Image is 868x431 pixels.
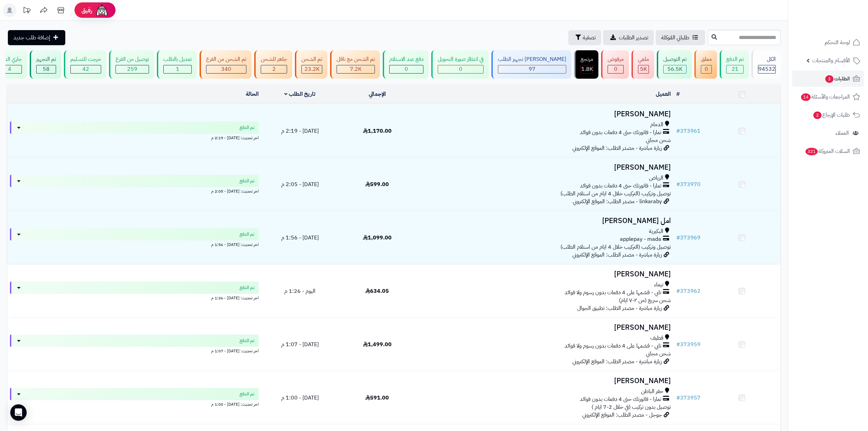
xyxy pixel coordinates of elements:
[603,30,654,45] a: تصدير الطلبات
[649,227,663,235] span: البكيرية
[813,110,850,120] span: طلبات الإرجاع
[438,55,484,63] div: في انتظار صورة التحويل
[676,90,680,98] a: #
[365,287,389,295] span: 634.05
[438,65,483,73] div: 0
[337,65,375,73] div: 7223
[337,55,375,63] div: تم الشحن مع ناقل
[565,289,661,297] span: تابي - قسّمها على 4 دفعات بدون رسوم ولا فوائد
[676,234,701,242] a: #373969
[676,127,701,135] a: #373961
[726,55,744,63] div: تم الدفع
[792,107,864,123] a: طلبات الإرجاع2
[363,234,392,242] span: 1,099.00
[116,65,149,73] div: 259
[822,18,862,33] img: logo-2.png
[581,65,593,73] div: 1807
[676,234,680,242] span: #
[800,92,850,102] span: المراجعات والأسئلة
[498,55,566,63] div: [PERSON_NAME] تجهيز الطلب
[676,394,701,402] a: #373957
[36,55,56,63] div: تم التجهيز
[284,90,315,98] a: تاريخ الطلب
[116,55,149,63] div: توصيل من الفرع
[10,400,259,407] div: اخر تحديث: [DATE] - 1:00 م
[13,34,50,42] span: إضافة طلب جديد
[37,65,56,73] div: 58
[369,90,386,98] a: الإجمالي
[568,30,601,45] button: تصفية
[583,34,596,42] span: تصفية
[240,178,255,184] span: تم الدفع
[619,34,648,42] span: تصدير الطلبات
[656,30,705,45] a: طلباتي المُوكلة
[164,65,191,73] div: 1
[459,65,462,73] span: 0
[155,50,198,79] a: تعديل بالطلب 1
[419,324,671,331] h3: [PERSON_NAME]
[676,340,701,349] a: #373959
[498,65,566,73] div: 97
[81,6,92,14] span: رفيق
[381,50,430,79] a: دفع عند الاستلام 0
[363,127,392,135] span: 1,170.00
[676,287,680,295] span: #
[825,38,850,47] span: لوحة التحكم
[272,65,276,73] span: 2
[281,394,319,402] span: [DATE] - 1:00 م
[620,235,661,243] span: applepay - mada
[8,65,11,73] span: 4
[676,287,701,295] a: #373962
[676,127,680,135] span: #
[108,50,155,79] a: توصيل من الفرع 259
[792,34,864,51] a: لوحة التحكم
[240,231,255,238] span: تم الدفع
[705,65,708,73] span: 0
[805,146,850,156] span: السلات المتروكة
[812,56,850,65] span: الأقسام والمنتجات
[261,55,287,63] div: جاهز للشحن
[600,50,630,79] a: مرفوض 0
[419,164,671,171] h3: [PERSON_NAME]
[758,55,776,63] div: الكل
[560,190,671,198] span: توصيل وتركيب (التركيب خلال 4 ايام من استلام الطلب)
[419,270,671,278] h3: [PERSON_NAME]
[405,65,408,73] span: 0
[281,234,319,242] span: [DATE] - 1:56 م
[565,342,661,350] span: تابي - قسّمها على 4 دفعات بدون رسوم ولا فوائد
[718,50,750,79] a: تم الدفع 21
[646,350,671,358] span: شحن مجاني
[676,394,680,402] span: #
[630,50,655,79] a: ملغي 5K
[655,50,693,79] a: تم التوصيل 56.5K
[10,240,259,248] div: اخر تحديث: [DATE] - 1:56 م
[198,50,253,79] a: تم الشحن من الفرع 340
[253,50,294,79] a: جاهز للشحن 2
[572,251,662,259] span: زيارة مباشرة - مصدر الطلب: الموقع الإلكتروني
[580,129,661,136] span: تمارا - فاتورتك حتى 4 دفعات بدون فوائد
[693,50,718,79] a: معلق 0
[661,34,689,42] span: طلباتي المُوكلة
[792,70,864,87] a: الطلبات3
[650,334,663,342] span: قطيف
[304,65,320,73] span: 23.2K
[329,50,381,79] a: تم الشحن مع ناقل 7.2K
[641,388,663,395] span: حفر الباطن
[10,134,259,141] div: اخر تحديث: [DATE] - 2:19 م
[419,377,671,385] h3: [PERSON_NAME]
[176,65,179,73] span: 1
[825,75,833,83] span: 3
[619,296,671,304] span: شحن سريع (من ٢-٧ ايام)
[284,287,315,295] span: اليوم - 1:26 م
[419,217,671,225] h3: امل [PERSON_NAME]
[490,50,573,79] a: [PERSON_NAME] تجهيز الطلب 97
[221,65,231,73] span: 340
[582,411,662,419] span: جوجل - مصدر الطلب: الموقع الإلكتروني
[667,65,682,73] span: 56.5K
[43,65,50,73] span: 58
[836,128,849,138] span: العملاء
[792,125,864,141] a: العملاء
[573,50,600,79] a: مرتجع 1.8K
[95,3,109,17] img: ai-face.png
[581,65,593,73] span: 1.8K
